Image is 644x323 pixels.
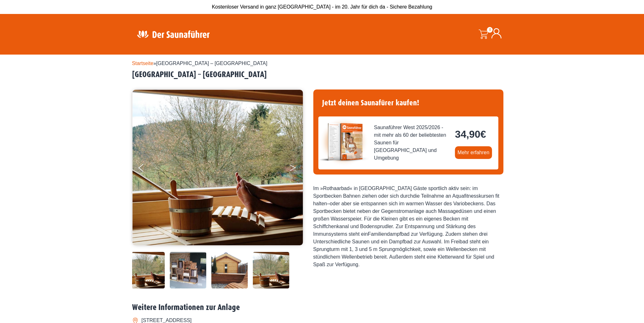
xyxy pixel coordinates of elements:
h4: Jetzt deinen Saunafürer kaufen! [318,95,498,111]
span: [GEOGRAPHIC_DATA] – [GEOGRAPHIC_DATA] [156,61,267,66]
a: Startseite [132,61,154,66]
button: Previous [138,161,154,177]
a: Mehr erfahren [455,146,492,159]
span: » [132,61,267,66]
span: Kostenloser Versand in ganz [GEOGRAPHIC_DATA] - im 20. Jahr für dich da - Sichere Bezahlung [212,4,432,10]
img: der-saunafuehrer-2025-west.jpg [318,116,369,167]
bdi: 34,90 [455,129,486,140]
button: Next [289,161,305,177]
div: Im »Rothaarbad« in [GEOGRAPHIC_DATA] Gäste sportlich aktiv sein: im Sportbecken Bahnen ziehen ode... [313,185,503,268]
h2: [GEOGRAPHIC_DATA] – [GEOGRAPHIC_DATA] [132,70,512,80]
span: 0 [487,27,493,33]
h2: Weitere Informationen zur Anlage [132,303,512,313]
span: Saunaführer West 2025/2026 - mit mehr als 60 der beliebtesten Saunen für [GEOGRAPHIC_DATA] und Um... [374,124,450,162]
span: € [480,129,486,140]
